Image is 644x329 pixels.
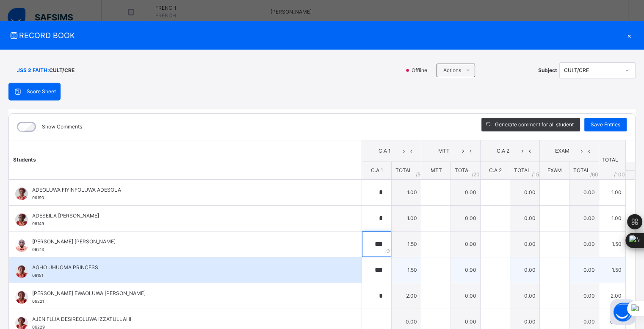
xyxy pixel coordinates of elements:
span: TOTAL [455,167,471,173]
td: 1.00 [392,205,421,231]
td: 0.00 [569,257,599,283]
span: C.A 2 [487,147,519,155]
img: 06190.png [15,187,28,200]
td: 0.00 [510,179,540,205]
td: 0.00 [451,205,481,231]
span: C.A 1 [370,167,383,173]
th: TOTAL [599,140,626,180]
td: 0.00 [569,231,599,257]
span: 06190 [32,195,44,200]
span: Actions [443,67,461,74]
td: 0.00 [510,231,540,257]
span: Save Entries [591,121,620,128]
td: 1.50 [599,257,626,283]
span: JSS 2 FAITH : [17,67,49,74]
span: / 15 [531,171,539,178]
td: 0.00 [510,257,540,283]
label: Show Comments [42,123,82,131]
span: EXAM [547,167,562,173]
span: / 5 [415,171,420,178]
td: 0.00 [451,283,481,309]
span: / 20 [471,171,479,178]
td: 1.50 [392,231,421,257]
span: ADEOLUWA FIYINFOLUWA ADESOLA [32,186,343,194]
td: 0.00 [510,283,540,309]
span: 06213 [32,247,44,252]
span: Generate comment for all student [495,121,574,128]
td: 0.00 [510,205,540,231]
span: MTT [430,167,442,173]
span: MTT [428,147,459,155]
span: 06221 [32,299,44,304]
span: Subject [538,67,557,74]
td: 0.00 [569,205,599,231]
span: [PERSON_NAME] [PERSON_NAME] [32,238,343,245]
span: C.A 1 [368,147,400,155]
span: 06149 [32,221,44,226]
td: 0.00 [451,231,481,257]
span: AGHO UHUOMA PRINCESS [32,264,343,271]
span: Offline [411,67,432,74]
span: 06151 [32,273,43,278]
span: C.A 2 [489,167,502,173]
span: AJENIFUJA DESIREOLUWA IZZATULLAHI [32,315,343,323]
span: TOTAL [573,167,590,173]
td: 1.50 [599,231,626,257]
div: CULT/CRE [564,67,620,74]
span: TOTAL [395,167,412,173]
img: 06213.png [15,239,28,252]
span: Students [13,156,36,163]
span: / 60 [590,171,598,178]
td: 0.00 [569,283,599,309]
span: CULT/CRE [49,67,75,74]
span: RECORD BOOK [8,30,623,41]
td: 1.00 [599,179,626,205]
span: EXAM [546,147,578,155]
img: 06149.png [15,213,28,226]
img: 06221.png [15,291,28,304]
span: Score Sheet [27,88,56,95]
img: 06151.png [15,265,28,278]
td: 0.00 [451,179,481,205]
span: TOTAL [514,167,531,173]
div: × [623,30,636,41]
td: 1.50 [392,257,421,283]
button: Open asap [610,299,636,325]
td: 1.00 [599,205,626,231]
td: 1.00 [392,179,421,205]
td: 0.00 [451,257,481,283]
span: /100 [614,171,625,178]
span: ADESEILA [PERSON_NAME] [32,212,343,220]
span: [PERSON_NAME] EWAOLUWA [PERSON_NAME] [32,290,343,297]
td: 2.00 [392,283,421,309]
td: 2.00 [599,283,626,309]
td: 0.00 [569,179,599,205]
